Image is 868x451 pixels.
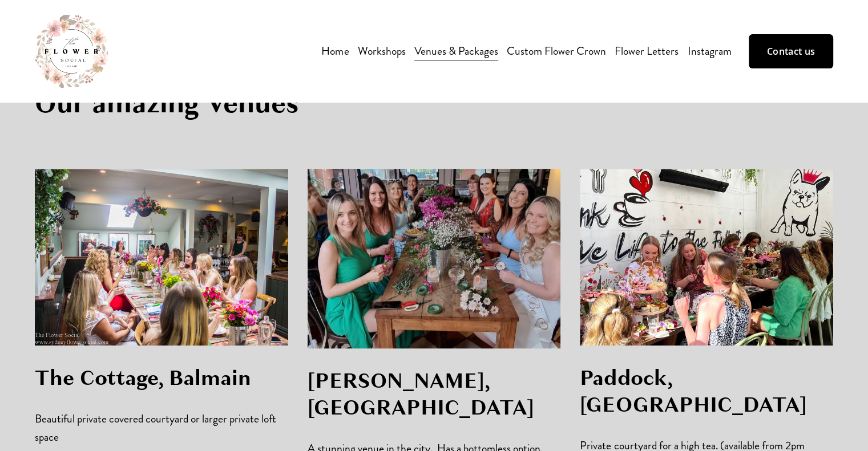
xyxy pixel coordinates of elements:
[35,410,288,446] p: Beautiful private covered courtyard or larger private loft space
[358,41,406,61] a: folder dropdown
[687,41,731,61] a: Instagram
[580,365,833,419] h3: Paddock, [GEOGRAPHIC_DATA]
[35,15,108,88] img: The Flower Social
[507,41,606,61] a: Custom Flower Crown
[35,87,425,120] h2: Our amazing Venues
[308,368,561,421] h3: [PERSON_NAME], [GEOGRAPHIC_DATA]
[321,41,349,61] a: Home
[749,34,833,68] a: Contact us
[358,42,406,60] span: Workshops
[35,365,288,392] h3: The Cottage, Balmain
[414,41,498,61] a: Venues & Packages
[615,41,679,61] a: Flower Letters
